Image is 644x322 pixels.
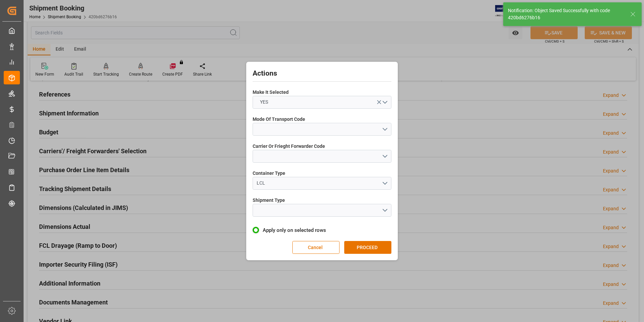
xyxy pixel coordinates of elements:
button: open menu [253,177,391,190]
span: Mode Of Transport Code [253,116,305,123]
h2: Actions [253,68,391,79]
button: open menu [253,204,391,217]
button: open menu [253,123,391,136]
button: open menu [253,150,391,163]
button: open menu [253,96,391,109]
div: Notification: Object Saved Successfully with code 420bd6276b16 [508,7,624,21]
span: Container Type [253,170,285,177]
span: Carrier Or Frieght Forwarder Code [253,143,325,150]
label: Apply only on selected rows [253,226,391,234]
button: PROCEED [344,241,391,254]
span: Make It Selected [253,89,289,96]
span: YES [257,99,271,106]
div: LCL [257,180,382,187]
button: Cancel [292,241,340,254]
span: Shipment Type [253,197,285,204]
